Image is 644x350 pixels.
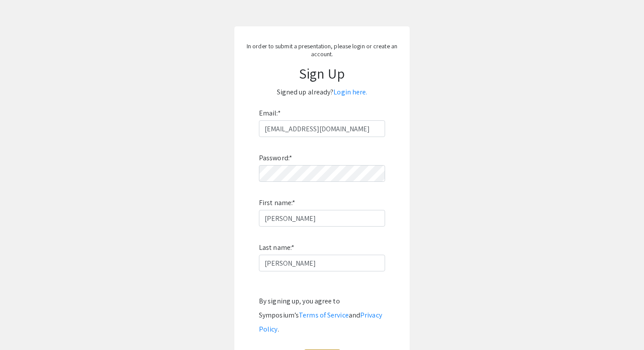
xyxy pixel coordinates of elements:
iframe: Chat [7,310,37,343]
p: In order to submit a presentation, please login or create an account. [243,42,401,58]
a: Login here. [333,87,367,97]
a: Terms of Service [299,310,349,320]
a: Privacy Policy [259,310,382,334]
label: Email: [259,106,281,120]
h1: Sign Up [243,65,401,82]
label: Password: [259,151,292,165]
p: Signed up already? [243,85,401,99]
div: By signing up, you agree to Symposium’s and . [259,294,385,336]
label: First name: [259,196,295,210]
label: Last name: [259,241,294,255]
